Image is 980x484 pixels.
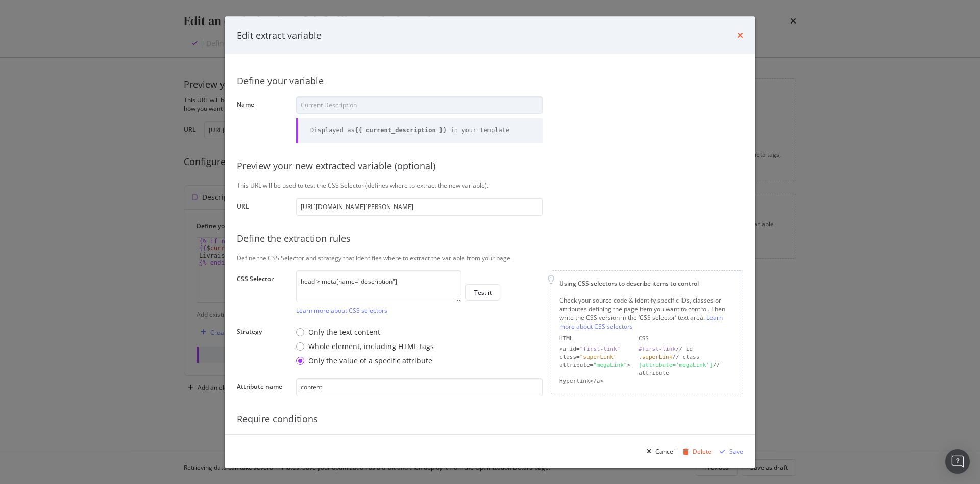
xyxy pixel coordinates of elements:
label: URL [237,201,288,213]
div: Domaine: [DOMAIN_NAME] [27,27,115,35]
label: Attribute name [237,382,288,393]
div: "first-link" [580,345,620,352]
button: Test it [465,284,500,301]
img: website_grey.svg [16,27,24,35]
label: CSS Selector [237,274,288,312]
div: v 4.0.25 [29,16,50,25]
b: {{ current_description }} [355,126,447,133]
div: CSS [639,335,734,343]
button: Cancel [643,443,675,459]
div: Whole element, including HTML tags [296,341,434,351]
img: logo_orange.svg [16,16,24,25]
div: class= [559,353,630,361]
div: .superLink [639,353,672,360]
div: Only the text content [308,327,380,337]
div: Open Intercom Messenger [945,449,970,474]
div: modal [225,16,755,468]
input: https://www.example.com [296,197,543,215]
div: When enabled, the optimization will be executed after the selected conditon is met. [237,433,743,442]
div: Check your source code & identify specific IDs, classes or attributes defining the page item you ... [559,295,734,331]
div: Save [729,447,743,455]
div: // attribute [639,361,734,377]
a: Learn more about CSS selectors [296,306,387,314]
div: Domaine [54,60,79,67]
div: Preview your new extracted variable (optional) [237,159,743,173]
img: tab_domain_overview_orange.svg [42,59,51,67]
div: Using CSS selectors to describe items to control [559,279,734,287]
div: Cancel [655,447,675,455]
textarea: head > meta[name="description"] [296,270,461,302]
div: Define your variable [237,75,743,88]
div: Mots-clés [129,60,154,67]
div: Only the text content [296,327,434,337]
div: // class [639,353,734,361]
label: Name [237,100,288,140]
div: // id [639,345,734,353]
div: Only the value of a specific attribute [308,355,432,365]
button: Save [716,443,743,459]
div: times [737,29,743,42]
div: "superLink" [580,353,617,360]
div: Displayed as in your template [310,126,509,134]
div: Hyperlink</a> [559,377,630,385]
div: [attribute='megaLink'] [639,361,713,368]
div: Delete [693,447,712,455]
div: Test it [474,288,492,296]
div: <a id= [559,345,630,353]
div: Edit extract variable [237,29,322,42]
div: Only the value of a specific attribute [296,355,434,365]
button: Delete [679,443,712,459]
div: Define the extraction rules [237,232,743,245]
div: HTML [559,335,630,343]
div: #first-link [639,345,676,352]
div: Define the CSS Selector and strategy that identifies where to extract the variable from your page. [237,253,743,262]
div: "megaLink" [593,361,627,368]
div: Whole element, including HTML tags [308,341,434,351]
a: Learn more about CSS selectors [559,313,723,331]
img: tab_keywords_by_traffic_grey.svg [117,59,126,67]
label: Strategy [237,327,288,367]
div: This URL will be used to test the CSS Selector (defines where to extract the new variable). [237,180,743,189]
div: attribute= > [559,361,630,377]
div: Require conditions [237,412,743,425]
